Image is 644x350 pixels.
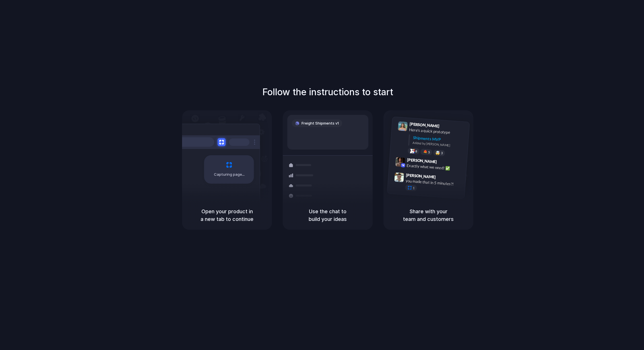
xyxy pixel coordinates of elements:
[189,208,265,223] h5: Open your product in a new tab to continue
[412,140,465,149] div: Added by [PERSON_NAME]
[439,159,450,166] span: 9:42 AM
[415,150,417,153] span: 8
[406,162,463,172] div: Exactly what we need! ✅
[441,124,453,131] span: 9:41 AM
[390,208,467,223] h5: Share with your team and customers
[409,127,466,136] div: Here's a quick prototype
[262,85,393,99] h1: Follow the instructions to start
[290,208,366,223] h5: Use the chat to build your ideas
[214,172,245,177] span: Capturing page
[405,178,462,187] div: you made that in 5 minutes?!
[437,175,449,181] span: 9:47 AM
[413,187,415,190] span: 1
[441,152,443,155] span: 3
[406,172,436,180] span: [PERSON_NAME]
[409,121,439,129] span: [PERSON_NAME]
[407,157,437,165] span: [PERSON_NAME]
[413,135,465,144] div: Shipments MVP
[428,151,430,154] span: 5
[435,151,440,155] div: 🤯
[302,121,339,126] span: Freight Shipments v1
